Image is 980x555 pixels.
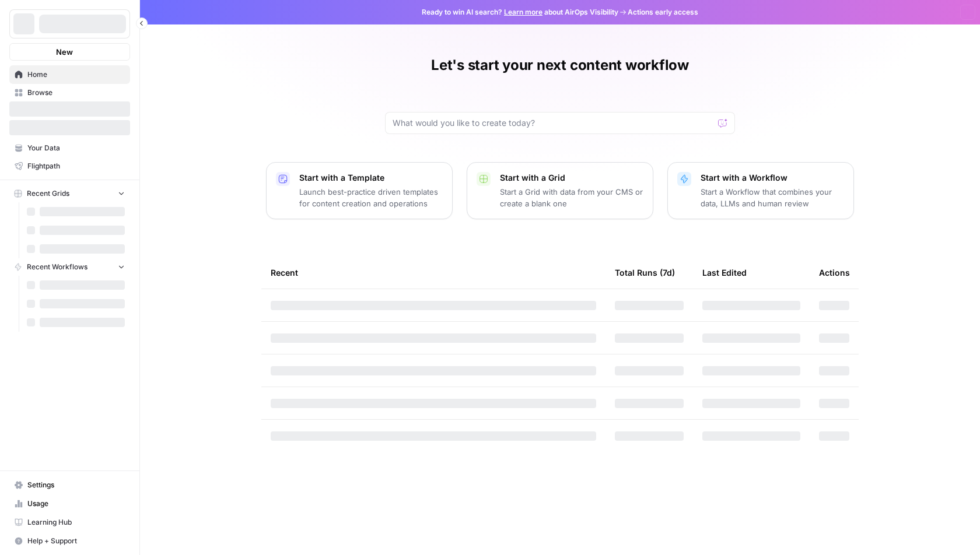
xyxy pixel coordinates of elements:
a: Learn more [504,8,542,16]
span: Your Data [27,143,125,153]
input: What would you like to create today? [393,117,713,129]
div: Actions [819,257,850,289]
p: Start a Workflow that combines your data, LLMs and human review [701,186,844,209]
p: Start with a Grid [500,172,643,184]
div: Total Runs (7d) [615,257,675,289]
span: Recent Grids [27,188,69,199]
span: Recent Workflows [27,262,87,272]
button: Start with a WorkflowStart a Workflow that combines your data, LLMs and human review [667,162,854,219]
span: Flightpath [27,161,125,171]
a: Flightpath [9,157,130,175]
span: Usage [27,498,125,509]
span: Learning Hub [27,517,125,528]
a: Browse [9,83,130,102]
a: Your Data [9,139,130,157]
button: New [9,43,130,61]
a: Learning Hub [9,513,130,532]
button: Recent Workflows [9,258,130,276]
span: Actions early access [628,7,698,17]
div: Recent [271,257,596,289]
div: Last Edited [702,257,747,289]
span: Home [27,69,125,80]
span: Settings [27,480,125,490]
button: Start with a TemplateLaunch best-practice driven templates for content creation and operations [266,162,453,219]
button: Recent Grids [9,185,130,202]
span: Help + Support [27,536,125,546]
p: Start with a Workflow [701,172,844,184]
h1: Let's start your next content workflow [431,56,689,75]
button: Help + Support [9,532,130,550]
a: Home [9,65,130,84]
a: Usage [9,494,130,513]
span: New [56,46,73,58]
span: Ready to win AI search? about AirOps Visibility [422,7,618,17]
p: Start a Grid with data from your CMS or create a blank one [500,186,643,209]
p: Start with a Template [299,172,443,184]
a: Settings [9,476,130,494]
span: Browse [27,87,125,98]
p: Launch best-practice driven templates for content creation and operations [299,186,443,209]
button: Start with a GridStart a Grid with data from your CMS or create a blank one [467,162,653,219]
